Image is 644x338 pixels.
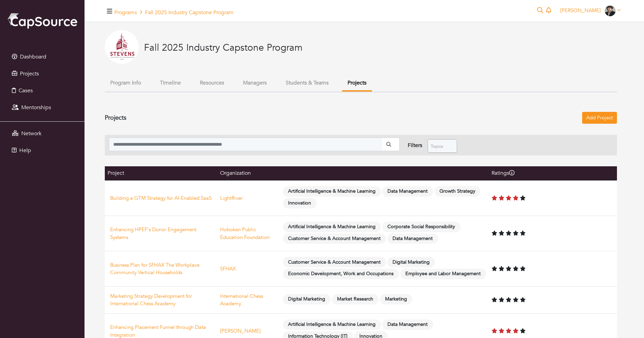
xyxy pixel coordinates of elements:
span: Topics [431,140,448,153]
span: Dashboard [20,53,46,61]
a: Building a GTM Strategy for AI-Enabled SaaS [110,195,212,201]
button: Resources [194,76,230,90]
span: Economic Development, Work and Occupations [283,269,399,279]
img: cap_logo.png [7,12,78,29]
th: Ratings [489,166,617,180]
button: Timeline [154,76,186,90]
h5: Fall 2025 Industry Capstone Program [114,9,234,16]
button: Projects [342,76,372,92]
span: Artificial Intelligence & Machine Learning [283,222,381,232]
span: Data Management [382,186,433,197]
span: Customer Service & Account Management [283,234,386,244]
span: Artificial Intelligence & Machine Learning [283,186,381,197]
a: Cases [2,84,83,97]
a: Network [2,127,83,140]
span: Data Management [382,319,433,330]
span: Cases [19,87,33,94]
span: Projects [20,70,39,77]
span: Innovation [283,198,316,209]
button: Managers [238,76,272,90]
a: Marketing Strategy Development for International Chess Academy [110,293,192,307]
a: [PERSON_NAME] [557,7,624,14]
img: 2025-04-24%20134207.png [105,30,139,64]
span: Customer Service & Account Management [283,257,386,267]
span: Artificial Intelligence & Machine Learning [283,319,381,330]
span: Help [19,147,31,154]
a: Programs [114,9,137,16]
h3: Fall 2025 Industry Capstone Program [144,42,303,54]
span: Employee and Labor Management [400,269,486,279]
div: Filters [408,141,422,149]
span: Corporate Social Responsibility [382,222,460,232]
h4: Projects [105,114,126,122]
a: Business Plan for SFHAX The Workplace Community Vertical Households [110,262,199,276]
th: Organization [217,166,280,180]
a: Help [2,144,83,157]
a: SFHAX [220,265,236,272]
a: [PERSON_NAME] [220,328,261,334]
span: Growth Strategy [434,186,481,197]
a: Dashboard [2,50,83,64]
span: Mentorships [21,104,51,111]
span: Digital Marketing [387,257,435,267]
span: [PERSON_NAME] [560,7,601,14]
a: International Chess Academy [220,293,263,307]
a: Add Project [582,112,617,124]
a: LightRiver [220,195,243,201]
button: Program Info [105,76,146,90]
span: Digital Marketing [283,294,331,305]
th: Project [105,166,217,180]
button: Students & Teams [280,76,334,90]
span: Market Research [332,294,379,305]
img: Headshot.JPG [605,5,616,16]
a: Hoboken Public Education Foundation [220,226,270,241]
a: Enhancing HPEF's Donor Engagement Systems [110,226,196,241]
span: Network [21,130,42,137]
a: Projects [2,67,83,80]
a: Mentorships [2,101,83,114]
span: Marketing [380,294,412,305]
span: Data Management [387,234,438,244]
